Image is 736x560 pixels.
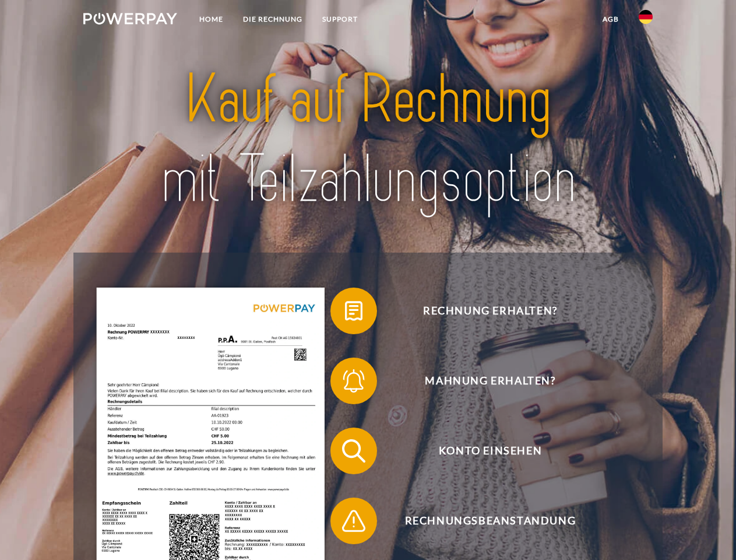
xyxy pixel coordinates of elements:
span: Konto einsehen [347,428,633,474]
button: Rechnungsbeanstandung [330,498,633,544]
img: de [639,10,653,24]
a: Home [189,9,233,30]
img: qb_search.svg [339,436,368,466]
button: Konto einsehen [330,428,633,474]
button: Rechnung erhalten? [330,288,633,334]
a: agb [593,9,629,30]
span: Rechnung erhalten? [347,288,633,334]
a: DIE RECHNUNG [233,9,312,30]
span: Rechnungsbeanstandung [347,498,633,544]
img: logo-powerpay-white.svg [83,13,177,24]
img: qb_bell.svg [339,366,368,395]
span: Mahnung erhalten? [347,358,633,404]
button: Mahnung erhalten? [330,358,633,404]
a: SUPPORT [312,9,368,30]
img: title-powerpay_de.svg [111,56,625,223]
img: qb_warning.svg [339,506,368,535]
img: qb_bill.svg [339,296,368,325]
